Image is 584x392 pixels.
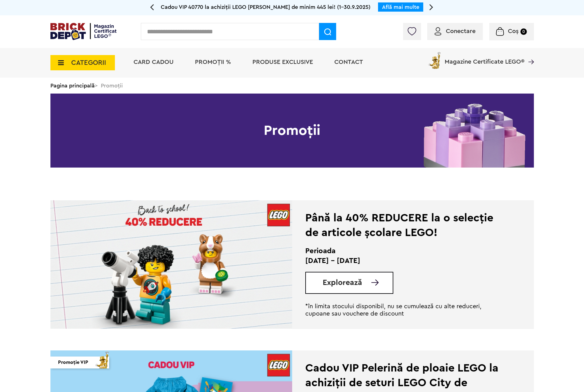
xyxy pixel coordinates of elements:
a: Explorează [323,279,393,287]
a: Pagina principală [50,83,95,88]
span: Coș [508,28,519,34]
img: vip_page_imag.png [93,350,112,368]
a: Conectare [435,28,476,34]
span: Cadou VIP 40770 la achiziții LEGO [PERSON_NAME] de minim 445 lei! (1-30.9.2025) [161,4,370,10]
h1: Promoții [50,94,534,168]
span: Conectare [446,28,476,34]
span: Explorează [323,279,362,287]
a: Află mai multe [382,4,419,10]
p: *în limita stocului disponibil, nu se cumulează cu alte reduceri, cupoane sau vouchere de discount [305,303,504,317]
small: 0 [520,28,527,35]
a: Produse exclusive [252,59,313,65]
h2: Perioada [305,246,504,256]
a: PROMOȚII % [195,59,231,65]
div: > Promoții [50,78,534,94]
span: Promoție VIP [58,357,88,368]
a: Magazine Certificate LEGO® [524,51,534,57]
span: CATEGORII [71,59,106,66]
div: Până la 40% REDUCERE la o selecție de articole școlare LEGO! [305,211,504,240]
a: Card Cadou [134,59,174,65]
a: Contact [334,59,363,65]
p: [DATE] - [DATE] [305,256,504,266]
span: Magazine Certificate LEGO® [445,51,524,65]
